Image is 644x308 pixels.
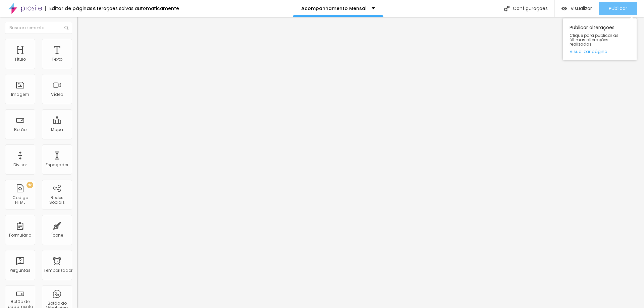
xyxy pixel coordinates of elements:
[609,5,627,12] font: Publicar
[13,162,27,168] font: Divisor
[14,56,26,62] font: Título
[570,48,607,55] font: Visualizar página
[570,49,630,54] a: Visualizar página
[570,24,614,31] font: Publicar alterações
[52,56,62,62] font: Texto
[555,2,599,15] button: Visualizar
[93,5,179,12] font: Alterações salvas automaticamente
[12,195,28,205] font: Código HTML
[14,127,26,132] font: Botão
[301,5,367,12] font: Acompanhamento Mensal
[77,17,644,308] iframe: Editor
[44,267,72,273] font: Temporizador
[504,6,509,11] img: Ícone
[51,127,63,132] font: Mapa
[49,195,65,205] font: Redes Sociais
[5,22,72,34] input: Buscar elemento
[11,91,29,97] font: Imagem
[46,162,68,168] font: Espaçador
[64,26,68,30] img: Ícone
[561,6,567,11] img: view-1.svg
[570,33,619,47] font: Clique para publicar as últimas alterações realizadas
[51,232,63,238] font: Ícone
[10,267,31,273] font: Perguntas
[513,5,548,12] font: Configurações
[49,5,93,12] font: Editor de páginas
[599,2,637,15] button: Publicar
[571,5,592,12] font: Visualizar
[9,232,31,238] font: Formulário
[51,91,63,97] font: Vídeo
